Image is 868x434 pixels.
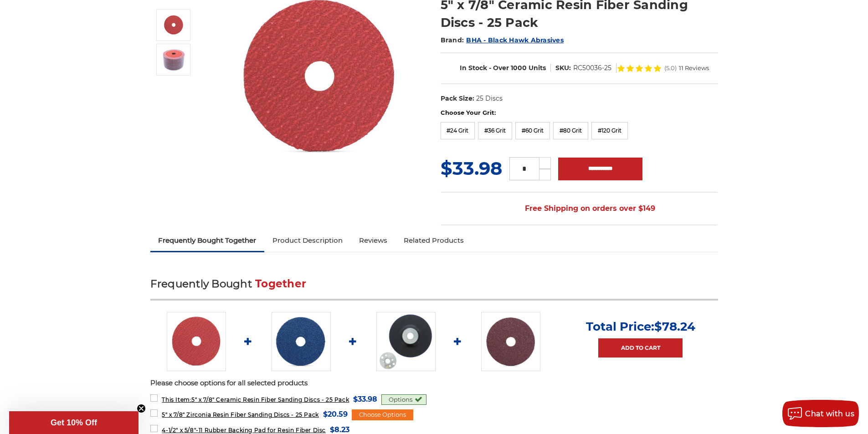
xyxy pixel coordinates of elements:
[441,36,464,44] span: Brand:
[598,338,683,357] a: Add to Cart
[162,396,191,403] strong: This Item:
[51,418,97,427] span: Get 10% Off
[137,404,146,413] button: Close teaser
[441,157,502,179] span: $33.98
[150,378,718,388] p: Please choose options for all selected products
[323,408,348,420] span: $20.59
[162,427,326,434] span: 4-1/2" x 5/8"-11 Rubber Backing Pad for Resin Fiber Disc
[162,396,349,403] span: 5" x 7/8" Ceramic Resin Fiber Sanding Discs - 25 Pack
[150,277,252,290] span: Frequently Bought
[395,230,472,250] a: Related Products
[167,312,226,371] img: 5" x 7/8" Ceramic Resin Fibre Disc
[555,63,571,73] dt: SKU:
[529,64,546,72] span: Units
[805,409,854,418] span: Chat with us
[586,319,695,334] p: Total Price:
[162,14,185,36] img: 5" x 7/8" Ceramic Resin Fibre Disc
[150,230,265,250] a: Frequently Bought Together
[460,64,487,72] span: In Stock
[573,63,611,73] dd: RC50036-25
[441,108,718,117] label: Choose Your Grit:
[353,393,377,405] span: $33.98
[162,48,185,71] img: 5 inch ceramic resin fiber discs
[351,230,395,250] a: Reviews
[9,411,139,434] div: Get 10% OffClose teaser
[654,319,695,334] span: $78.24
[466,36,564,44] a: BHA - Black Hawk Abrasives
[511,64,527,72] span: 1000
[381,394,426,405] div: Options
[264,230,351,250] a: Product Description
[255,277,306,290] span: Together
[489,64,509,72] span: - Over
[782,400,859,427] button: Chat with us
[476,94,503,103] dd: 25 Discs
[162,411,318,418] span: 5" x 7/8" Zirconia Resin Fiber Sanding Discs - 25 Pack
[503,199,655,218] span: Free Shipping on orders over $149
[352,409,413,420] div: Choose Options
[664,65,677,71] span: (5.0)
[679,65,709,71] span: 11 Reviews
[441,94,474,103] dt: Pack Size:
